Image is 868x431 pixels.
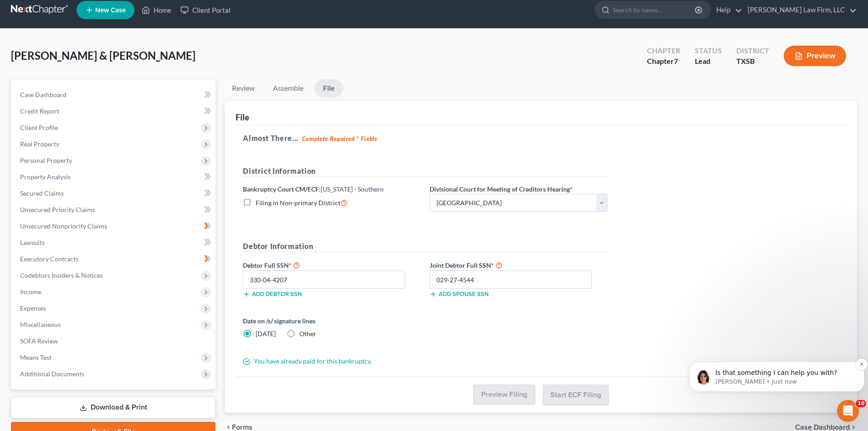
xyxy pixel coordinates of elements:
iframe: Intercom notifications message [686,343,868,406]
span: Miscellaneous [20,321,61,328]
span: Unsecured Nonpriority Claims [20,222,107,230]
div: Lead [695,56,722,67]
div: District [736,46,769,56]
span: 7 [674,57,678,65]
a: Credit Report [13,103,216,119]
span: Other [299,330,316,338]
span: Unsecured Priority Claims [20,206,95,213]
div: I'm not entirely sure what specifically is causing that error message you received when downloadi... [15,175,142,255]
div: Taking a look for you now Miechia [7,149,129,169]
div: Download HistoryNo downloads yet. [101,113,175,141]
span: [DATE] [256,330,276,338]
span: Property Analysis [20,173,71,181]
span: Expenses [20,304,46,312]
i: chevron_left [225,424,232,431]
a: SOFA Review [13,333,216,349]
span: [US_STATE] - Southern [321,185,384,193]
span: Lawsuits [20,239,45,246]
button: go back [6,4,23,21]
a: Unsecured Priority Claims [13,202,216,218]
span: 10 [856,400,866,407]
i: chevron_right [850,424,857,431]
a: Help [712,2,742,18]
span: [PERSON_NAME] & [PERSON_NAME] [11,49,195,62]
span: Secured Claims [20,189,64,197]
button: Preview [784,46,846,66]
h5: Almost There... [243,133,839,144]
a: Case Dashboard [13,87,216,103]
a: Executory Contracts [13,251,216,267]
button: Preview Filing [473,384,535,405]
a: File [314,79,344,97]
input: XXX-XX-XXXX [430,270,592,289]
img: Profile image for Emma [26,5,41,20]
div: Close [160,4,176,20]
a: Property Analysis [13,169,216,185]
p: Active [44,11,62,21]
span: Client Profile [20,124,58,131]
iframe: Intercom live chat [837,400,859,422]
a: Unsecured Nonpriority Claims [13,218,216,234]
span: Forms [232,424,252,431]
button: Emoji picker [29,299,36,306]
div: Download Bankruptcy PacketOops! There was an error with generating the download packet.- Unknown ... [33,65,175,112]
button: Send a message… [156,295,171,310]
a: Home [137,2,176,18]
span: SOFA Review [20,337,58,345]
label: Divisional Court for Meeting of Creditors Hearing [430,184,573,194]
div: You have already paid for this bankruptcy. [238,357,612,366]
a: Case Dashboard chevron_right [795,424,857,431]
div: Taking a look for you now Miechia [15,154,122,163]
label: Debtor Full SSN [238,260,425,270]
button: chevron_left Forms [225,424,265,431]
div: Chapter [647,46,680,56]
div: TXSB [736,56,769,67]
span: Additional Documents [20,370,84,378]
div: Miechia says… [7,113,175,149]
button: Upload attachment [14,299,21,306]
label: Joint Debtor Full SSN [425,260,612,270]
a: Assemble [266,79,311,97]
a: Download & Print [11,397,216,418]
a: Review [225,79,262,97]
a: Client Portal [176,2,235,18]
h1: [PERSON_NAME] [44,5,103,11]
span: Real Property [20,140,59,148]
span: Personal Property [20,156,72,164]
div: Emma says… [7,170,175,339]
div: File [236,112,249,123]
span: Income [20,288,41,296]
div: Emma says… [7,149,175,170]
div: Miechia says… [7,65,175,113]
span: New Case [95,7,126,14]
div: Download Bankruptcy Packet Oops! There was an error with generating the download packet. - Unknow... [40,71,168,106]
input: Search by name... [613,1,696,18]
h5: District Information [243,166,607,177]
input: XXX-XX-XXXX [243,270,405,289]
label: Date on /s/ signature lines [243,316,421,326]
a: Secured Claims [13,185,216,202]
span: Filing in Non-primary District [256,199,340,207]
a: Lawsuits [13,234,216,251]
div: I'm not entirely sure what specifically is causing that error message you received when downloadi... [7,170,149,332]
button: Start recording [58,299,65,306]
span: Case Dashboard [795,424,850,431]
div: Download History No downloads yet. [108,118,168,136]
div: Chapter [647,56,680,67]
button: Add debtor SSN [243,291,302,298]
button: Gif picker [43,299,51,306]
span: Case Dashboard [20,91,67,99]
button: Start ECF Filing [543,384,609,405]
span: Credit Report [20,107,59,115]
label: Bankruptcy Court CM/ECF: [243,184,384,194]
textarea: Message… [8,280,175,295]
div: Status [695,46,722,56]
h5: Debtor Information [243,241,607,252]
a: [PERSON_NAME] Law Firm, LLC [743,2,857,18]
span: Executory Contracts [20,255,78,263]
